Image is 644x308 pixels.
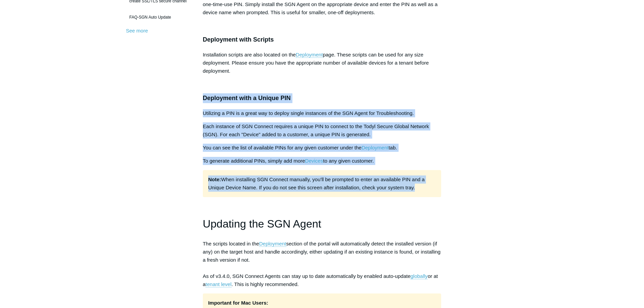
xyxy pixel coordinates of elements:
[203,241,441,287] span: The scripts located in the section of the portal will automatically detect the installed version ...
[361,145,388,151] a: Deployment
[305,158,323,164] a: Devices
[203,95,291,101] span: Deployment with a Unique PIN
[203,36,274,43] span: Deployment with Scripts
[410,273,428,279] a: globally
[259,241,286,247] a: Deployment
[203,218,321,230] span: Updating the SGN Agent
[203,170,442,197] p: When installing SGN Connect manually, you'll be prompted to enter an available PIN and a Unique D...
[203,52,429,74] span: page. These scripts can be used for any size deployment. Please ensure you have the appropriate n...
[203,158,305,164] span: To generate additional PINs, simply add more
[126,11,193,24] a: FAQ-SGN Auto Update
[206,281,232,287] a: tenant level
[208,176,221,182] strong: Note:
[208,300,268,306] strong: Important for Mac Users:
[323,158,374,164] span: to any given customer.
[126,28,148,33] a: See more
[203,145,362,150] span: You can see the list of available PINs for any given customer under the
[296,52,323,58] a: Deployment
[203,52,296,57] span: Installation scripts are also located on the
[203,123,429,137] span: Each instance of SGN Connect requires a unique PIN to connect to the Todyl Secure Global Network ...
[203,110,414,116] span: Utilizing a PIN is a great way to deploy single instances of the SGN Agent for Troubleshooting.
[388,145,397,150] span: tab.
